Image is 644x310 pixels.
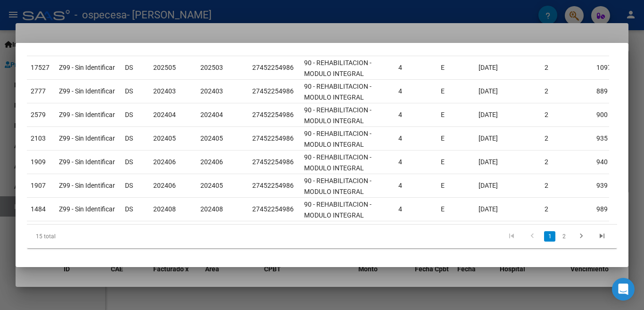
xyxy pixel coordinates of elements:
[398,111,402,118] span: 4
[596,111,608,118] span: 900
[200,182,223,189] span: 202405
[503,231,520,242] a: go to first page
[545,134,548,142] span: 2
[479,182,498,189] span: [DATE]
[153,111,176,118] span: 202404
[398,182,402,189] span: 4
[304,177,374,206] span: 90 - REHABILITACION - MODULO INTEGRAL INTENSIVO (SEMANAL)
[59,205,115,213] span: Z99 - Sin Identificar
[153,205,176,213] span: 202408
[125,158,133,166] span: DS
[252,180,294,191] div: 27452254986
[398,205,402,213] span: 4
[304,83,374,112] span: 90 - REHABILITACION - MODULO INTEGRAL INTENSIVO (SEMANAL)
[596,182,608,189] span: 939
[545,158,548,166] span: 2
[441,182,445,189] span: E
[252,86,294,97] div: 27452254986
[441,111,445,118] span: E
[252,204,294,215] div: 27452254986
[545,64,548,71] span: 2
[558,231,570,242] a: 2
[153,87,176,95] span: 202403
[612,278,635,301] div: Open Intercom Messenger
[593,231,611,242] a: go to last page
[479,64,498,71] span: [DATE]
[31,205,46,213] span: 1484
[304,153,374,183] span: 90 - REHABILITACION - MODULO INTEGRAL INTENSIVO (SEMANAL)
[545,111,548,118] span: 2
[398,64,402,71] span: 4
[200,134,223,142] span: 202405
[398,158,402,166] span: 4
[125,87,133,95] span: DS
[59,134,115,142] span: Z99 - Sin Identificar
[200,111,223,118] span: 202404
[59,64,115,71] span: Z99 - Sin Identificar
[479,158,498,166] span: [DATE]
[596,205,608,213] span: 989
[31,111,46,118] span: 2579
[544,231,555,242] a: 1
[200,87,223,95] span: 202403
[125,64,133,71] span: DS
[543,228,557,244] li: page 1
[545,87,548,95] span: 2
[31,87,46,95] span: 2777
[398,87,402,95] span: 4
[59,182,115,189] span: Z99 - Sin Identificar
[596,64,611,71] span: 1097
[441,64,445,71] span: E
[441,87,445,95] span: E
[31,64,50,71] span: 17527
[523,231,541,242] a: go to previous page
[153,182,176,189] span: 202406
[153,134,176,142] span: 202405
[125,182,133,189] span: DS
[304,201,374,230] span: 90 - REHABILITACION - MODULO INTEGRAL INTENSIVO (SEMANAL)
[441,205,445,213] span: E
[557,228,571,244] li: page 2
[200,64,223,71] span: 202503
[59,87,115,95] span: Z99 - Sin Identificar
[31,182,46,189] span: 1907
[596,134,608,142] span: 935
[252,62,294,73] div: 27452254986
[125,134,133,142] span: DS
[59,111,115,118] span: Z99 - Sin Identificar
[304,106,374,135] span: 90 - REHABILITACION - MODULO INTEGRAL INTENSIVO (SEMANAL)
[479,205,498,213] span: [DATE]
[479,87,498,95] span: [DATE]
[479,111,498,118] span: [DATE]
[596,87,608,95] span: 889
[441,134,445,142] span: E
[125,111,133,118] span: DS
[398,134,402,142] span: 4
[59,158,115,166] span: Z99 - Sin Identificar
[31,134,46,142] span: 2103
[200,205,223,213] span: 202408
[153,158,176,166] span: 202406
[252,157,294,168] div: 27452254986
[125,205,133,213] span: DS
[572,231,590,242] a: go to next page
[252,133,294,144] div: 27452254986
[27,225,143,248] div: 15 total
[441,158,445,166] span: E
[200,158,223,166] span: 202406
[31,158,46,166] span: 1909
[545,205,548,213] span: 2
[479,134,498,142] span: [DATE]
[252,109,294,120] div: 27452254986
[596,158,608,166] span: 940
[545,182,548,189] span: 2
[304,59,374,88] span: 90 - REHABILITACION - MODULO INTEGRAL INTENSIVO (SEMANAL)
[304,130,374,159] span: 90 - REHABILITACION - MODULO INTEGRAL INTENSIVO (SEMANAL)
[153,64,176,71] span: 202505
